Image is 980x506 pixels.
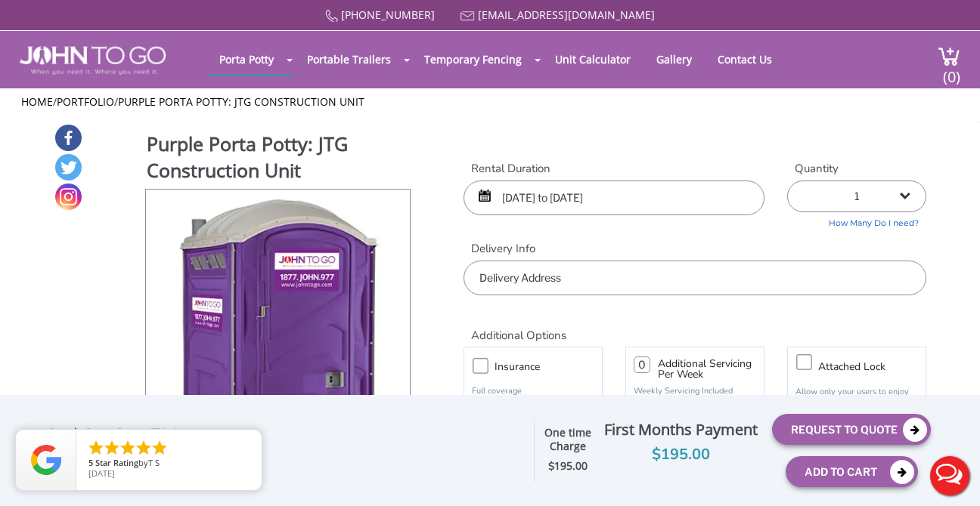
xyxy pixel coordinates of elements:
li:  [135,439,153,457]
h3: Insurance [495,357,609,376]
a: Instagram [55,184,82,210]
li:  [150,439,169,457]
p: Weekly Servicing Included [634,385,756,396]
label: Delivery Info [464,241,926,257]
label: Rental Duration [464,161,764,177]
button: Add To Cart [786,456,918,487]
p: Full coverage [472,384,594,399]
a: Contact Us [706,45,783,74]
img: Review Rating [31,445,61,475]
a: Twitter [55,154,82,180]
h3: Additional Servicing Per Week [658,359,756,380]
span: Star Rating [95,457,138,468]
h1: Purple Porta Potty: JTG Construction Unit [147,131,411,187]
li:  [87,439,105,457]
a: Porta Potty [208,45,285,74]
a: How Many Do I need? [787,212,926,230]
a: Home [21,94,53,109]
img: cart a [938,46,960,66]
span: (0) [943,54,961,87]
a: Portfolio [57,94,114,109]
a: [EMAIL_ADDRESS][DOMAIN_NAME] [478,8,655,22]
strong: One time Charge [544,425,591,454]
h2: Additional Options [464,310,926,343]
input: Delivery Address [464,261,926,295]
span: [DATE] [88,467,115,479]
button: Request To Quote [772,414,931,445]
a: Unit Calculator [544,45,642,74]
a: Facebook [55,125,82,151]
div: Purple Porta Potty: JTG Construction Unit [49,426,265,461]
a: Purple Porta Potty: JTG Construction Unit [118,94,364,109]
a: [PHONE_NUMBER] [341,8,435,22]
li:  [103,439,121,457]
strong: $ [548,459,588,474]
div: First Months Payment [602,417,761,443]
span: 5 [88,457,93,468]
img: Call [325,10,338,23]
li:  [119,439,137,457]
p: Allow only your users to enjoy your potty. [795,387,918,406]
div: $195.00 [602,443,761,467]
span: by [88,458,250,469]
a: Gallery [645,45,703,74]
img: Mail [461,11,475,21]
input: 0 [634,356,650,373]
span: 195.00 [554,458,588,473]
h3: Attached lock [818,357,933,376]
input: Start date | End date [464,180,764,215]
ul: / / [21,94,960,110]
a: Portable Trailers [296,45,402,74]
button: Live Chat [920,446,980,506]
label: Quantity [787,161,926,177]
a: Temporary Fencing [413,45,533,74]
img: JOHN to go [20,46,166,75]
span: T S [148,457,160,468]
